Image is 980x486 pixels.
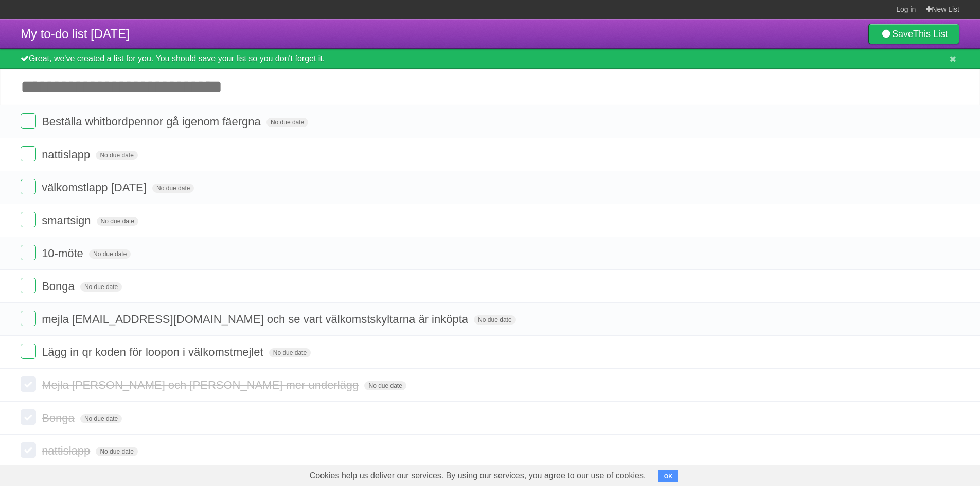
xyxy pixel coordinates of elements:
label: Done [21,311,36,326]
label: Done [21,179,36,194]
span: Mejla [PERSON_NAME] och [PERSON_NAME] mer underlägg [42,379,361,391]
span: Lägg in qr koden för loopon i välkomstmejlet [42,346,265,358]
span: välkomstlapp [DATE] [42,181,149,194]
span: 10-möte [42,247,86,260]
span: No due date [80,282,122,292]
label: Done [21,376,36,392]
span: Bonga [42,280,77,293]
span: My to-do list [DATE] [21,27,130,41]
span: nattislapp [42,148,93,161]
label: Done [21,113,36,129]
label: Done [21,409,36,425]
label: Done [21,212,36,227]
span: No due date [269,348,311,357]
span: Cookies help us deliver our services. By using our services, you agree to our use of cookies. [299,465,656,486]
span: mejla [EMAIL_ADDRESS][DOMAIN_NAME] och se vart välkomstskyltarna är inköpta [42,313,471,326]
a: SaveThis List [868,24,959,44]
span: No due date [364,381,406,390]
button: OK [658,470,679,482]
span: No due date [96,447,137,456]
span: No due date [152,184,194,193]
label: Done [21,278,36,293]
span: No due date [80,414,122,423]
b: This List [913,29,948,39]
span: Bonga [42,411,77,424]
label: Done [21,344,36,359]
label: Done [21,245,36,260]
span: No due date [96,151,137,160]
span: nattislapp [42,444,93,457]
label: Done [21,146,36,161]
span: Beställa whitbordpennor gå igenom fäergna [42,115,263,128]
span: No due date [89,249,131,259]
span: No due date [474,315,515,325]
label: Done [21,442,36,458]
span: No due date [97,217,138,226]
span: No due date [266,118,308,127]
span: smartsign [42,214,93,227]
